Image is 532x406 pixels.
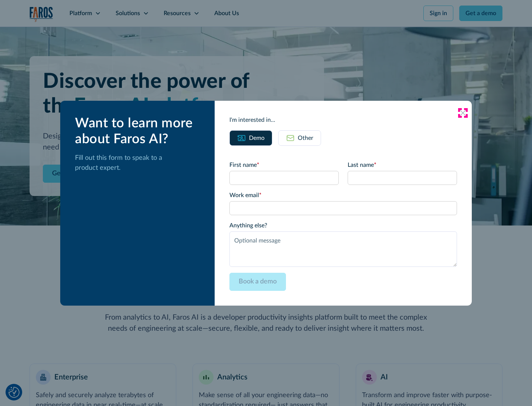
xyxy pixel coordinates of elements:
label: Work email [229,191,457,200]
form: Email Form [229,161,457,291]
div: Other [298,134,313,142]
p: Fill out this form to speak to a product expert. [75,153,203,173]
div: Demo [249,134,265,142]
div: I'm interested in... [229,116,457,124]
input: Book a demo [229,273,286,291]
label: Last name [348,161,457,169]
div: Want to learn more about Faros AI? [75,116,203,147]
label: First name [229,161,339,169]
label: Anything else? [229,221,457,230]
